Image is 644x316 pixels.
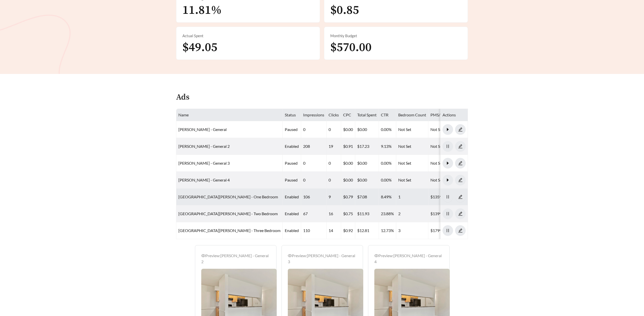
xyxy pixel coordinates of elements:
span: CPC [343,112,351,117]
td: $0.92 [341,222,355,239]
a: [PERSON_NAME] - General [178,127,227,132]
td: 0 [327,121,341,138]
a: [GEOGRAPHIC_DATA][PERSON_NAME] - Two Bedroom [178,211,278,216]
th: Clicks [327,109,341,121]
th: Total Spent [355,109,379,121]
a: edit [455,161,466,165]
span: edit [455,144,465,149]
span: paused [285,127,298,132]
td: 0.00% [379,155,396,172]
span: caret-right [443,161,453,165]
td: 0 [301,172,327,189]
td: $0.79 [341,189,355,205]
td: 9 [327,189,341,205]
span: $570.00 [330,40,372,55]
td: 0 [327,155,341,172]
span: CTR [381,112,388,117]
span: enabled [285,194,299,199]
button: caret-right [442,175,453,185]
td: $0.00 [355,121,379,138]
td: 0.00% [379,121,396,138]
button: edit [455,192,466,202]
th: Impressions [301,109,327,121]
td: Not Set [396,121,428,138]
span: enabled [285,144,299,149]
td: 0 [301,121,327,138]
button: pause [442,225,453,236]
td: $1399 [428,205,474,222]
a: [GEOGRAPHIC_DATA][PERSON_NAME] - One Bedroom [178,194,278,199]
td: $1799 [428,222,474,239]
button: pause [442,192,453,202]
span: enabled [285,211,299,216]
td: 8.49% [379,189,396,205]
td: 2 [396,205,428,222]
span: paused [285,161,298,165]
button: caret-right [442,158,453,168]
td: $7.08 [355,189,379,205]
td: 0 [301,155,327,172]
a: edit [455,177,466,182]
a: edit [455,194,466,199]
a: edit [455,211,466,216]
td: 0.00% [379,172,396,189]
td: $0.00 [341,172,355,189]
button: edit [455,208,466,219]
div: Preview: [PERSON_NAME] - General 4 [374,253,443,265]
a: [PERSON_NAME] - General 4 [178,177,230,182]
td: Not Set [396,155,428,172]
td: 0 [327,172,341,189]
span: eye [374,254,378,258]
td: Not Set [428,155,474,172]
td: 1 [396,189,428,205]
button: edit [455,158,466,168]
span: paused [285,177,298,182]
span: eye [201,254,205,258]
td: 19 [327,138,341,155]
button: edit [455,124,466,135]
td: $0.00 [355,155,379,172]
div: Preview: [PERSON_NAME] - General 3 [288,253,357,265]
td: Not Set [396,172,428,189]
td: 14 [327,222,341,239]
td: 9.13% [379,138,396,155]
div: Actual Spent [182,33,314,39]
span: edit [455,161,465,165]
td: $17.23 [355,138,379,155]
td: $0.00 [355,172,379,189]
div: Preview: [PERSON_NAME] - General 2 [201,253,270,265]
th: Status [283,109,301,121]
td: 208 [301,138,327,155]
td: $0.91 [341,138,355,155]
th: Bedroom Count [396,109,428,121]
td: 67 [301,205,327,222]
span: caret-right [443,178,453,182]
span: pause [443,144,453,149]
span: edit [455,211,465,216]
button: edit [455,141,466,152]
td: $0.75 [341,205,355,222]
td: 12.73% [379,222,396,239]
td: 23.88% [379,205,396,222]
td: $12.81 [355,222,379,239]
th: Actions [440,109,468,121]
button: edit [455,175,466,185]
td: Not Set [428,172,474,189]
span: pause [443,228,453,233]
button: edit [455,225,466,236]
td: 110 [301,222,327,239]
span: edit [455,178,465,182]
td: 106 [301,189,327,205]
span: edit [455,195,465,199]
td: $11.93 [355,205,379,222]
span: caret-right [443,127,453,132]
div: Monthly Budget [330,33,462,39]
a: [PERSON_NAME] - General 3 [178,161,230,165]
th: PMS/Scraper Unit Price [428,109,474,121]
td: $1359 [428,189,474,205]
td: 3 [396,222,428,239]
span: edit [455,228,465,233]
a: [GEOGRAPHIC_DATA][PERSON_NAME] - Three Bedroom [178,228,280,233]
span: 11.81% [182,3,222,18]
td: $0.00 [341,155,355,172]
